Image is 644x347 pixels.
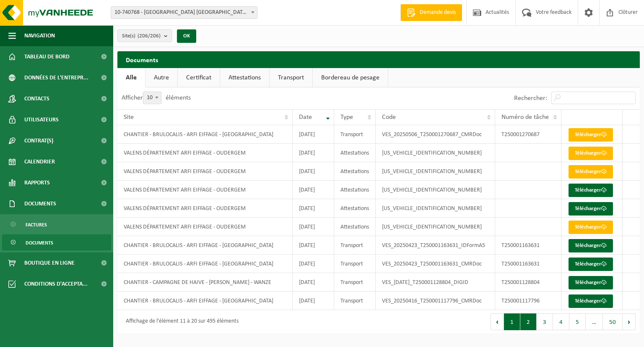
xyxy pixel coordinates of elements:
[376,236,495,255] td: VES_20250423_T250001163631_IDFormA5
[293,236,334,255] td: [DATE]
[293,125,334,144] td: [DATE]
[117,68,145,87] a: Alle
[334,199,376,218] td: Attestations
[293,199,334,218] td: [DATE]
[491,313,504,330] button: Previous
[334,162,376,181] td: Attestations
[143,92,161,104] span: 10
[495,273,561,292] td: T250001128804
[504,313,520,330] button: 1
[376,273,495,292] td: VES_[DATE]_T250001128804_DIGID
[24,109,59,130] span: Utilisateurs
[293,181,334,199] td: [DATE]
[24,193,56,214] span: Documents
[24,172,50,193] span: Rapports
[514,95,547,102] label: Rechercher:
[376,218,495,236] td: [US_VEHICLE_IDENTIFICATION_NUMBER]
[117,292,293,310] td: CHANTIER - BRULOCALIS - ARFI EIFFAGE - [GEOGRAPHIC_DATA]
[569,294,613,308] a: Télécharger
[178,68,220,87] a: Certificat
[293,162,334,181] td: [DATE]
[117,199,293,218] td: VALENS DÉPARTEMENT ARFI EIFFAGE - OUDERGEM
[24,46,70,67] span: Tableau de bord
[334,181,376,199] td: Attestations
[334,255,376,273] td: Transport
[400,4,462,21] a: Demande devis
[334,125,376,144] td: Transport
[111,7,257,18] span: 10-740768 - VALENS DÉPARTEMENT ARFI EIFFAGE - OUDERGEM
[2,216,111,232] a: Factures
[117,144,293,162] td: VALENS DÉPARTEMENT ARFI EIFFAGE - OUDERGEM
[569,128,613,142] a: Télécharger
[334,292,376,310] td: Transport
[122,314,239,329] div: Affichage de l'élément 11 à 20 sur 495 éléments
[569,147,613,160] a: Télécharger
[117,181,293,199] td: VALENS DÉPARTEMENT ARFI EIFFAGE - OUDERGEM
[569,313,586,330] button: 5
[26,217,47,233] span: Factures
[376,292,495,310] td: VES_20250416_T250001117796_CMRDoc
[382,114,396,121] span: Code
[376,144,495,162] td: [US_VEHICLE_IDENTIFICATION_NUMBER]
[299,114,312,121] span: Date
[603,313,623,330] button: 50
[418,8,458,17] span: Demande devis
[537,313,553,330] button: 3
[495,236,561,255] td: T250001163631
[122,95,191,101] label: Afficher éléments
[313,68,388,87] a: Bordereau de pesage
[270,68,312,87] a: Transport
[293,273,334,292] td: [DATE]
[145,68,177,87] a: Autre
[24,25,55,46] span: Navigation
[520,313,537,330] button: 2
[117,273,293,292] td: CHANTIER - CAMPAGNE DE HAIVE - [PERSON_NAME] - WANZE
[293,292,334,310] td: [DATE]
[177,29,196,43] button: OK
[376,199,495,218] td: [US_VEHICLE_IDENTIFICATION_NUMBER]
[24,88,49,109] span: Contacts
[569,276,613,289] a: Télécharger
[24,130,53,151] span: Contrat(s)
[376,255,495,273] td: VES_20250423_T250001163631_CMRDoc
[293,255,334,273] td: [DATE]
[117,29,172,42] button: Site(s)(206/206)
[124,114,134,121] span: Site
[569,184,613,197] a: Télécharger
[117,218,293,236] td: VALENS DÉPARTEMENT ARFI EIFFAGE - OUDERGEM
[553,313,569,330] button: 4
[117,51,640,68] h2: Documents
[122,30,161,42] span: Site(s)
[293,144,334,162] td: [DATE]
[143,92,161,104] span: 10
[501,114,549,121] span: Numéro de tâche
[376,181,495,199] td: [US_VEHICLE_IDENTIFICATION_NUMBER]
[24,151,55,172] span: Calendrier
[495,255,561,273] td: T250001163631
[495,125,561,144] td: T250001270687
[293,218,334,236] td: [DATE]
[340,114,353,121] span: Type
[117,236,293,255] td: CHANTIER - BRULOCALIS - ARFI EIFFAGE - [GEOGRAPHIC_DATA]
[2,234,111,250] a: Documents
[376,125,495,144] td: VES_20250506_T250001270687_CMRDoc
[569,221,613,234] a: Télécharger
[569,239,613,252] a: Télécharger
[138,33,161,39] count: (206/206)
[569,258,613,271] a: Télécharger
[334,236,376,255] td: Transport
[220,68,269,87] a: Attestations
[495,292,561,310] td: T250001117796
[24,67,88,88] span: Données de l'entrepr...
[334,144,376,162] td: Attestations
[334,218,376,236] td: Attestations
[117,125,293,144] td: CHANTIER - BRULOCALIS - ARFI EIFFAGE - [GEOGRAPHIC_DATA]
[569,202,613,216] a: Télécharger
[111,6,257,19] span: 10-740768 - VALENS DÉPARTEMENT ARFI EIFFAGE - OUDERGEM
[117,255,293,273] td: CHANTIER - BRULOCALIS - ARFI EIFFAGE - [GEOGRAPHIC_DATA]
[334,273,376,292] td: Transport
[586,313,603,330] span: …
[24,252,75,273] span: Boutique en ligne
[569,165,613,179] a: Télécharger
[376,162,495,181] td: [US_VEHICLE_IDENTIFICATION_NUMBER]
